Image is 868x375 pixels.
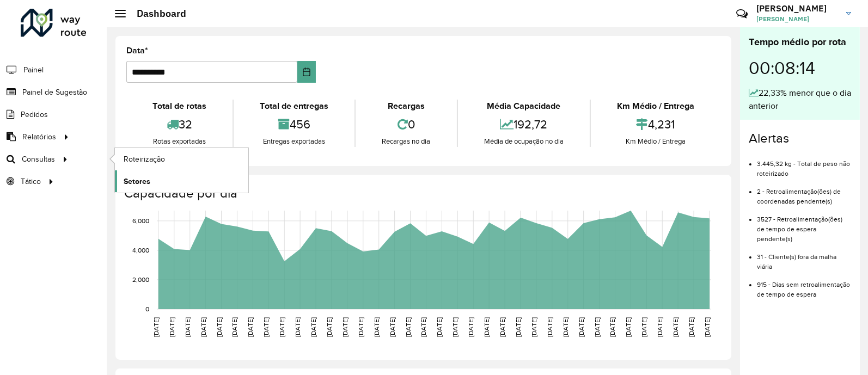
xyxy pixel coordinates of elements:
[132,276,149,283] text: 2,000
[115,148,248,170] a: Roteirização
[310,317,317,337] text: [DATE]
[757,151,851,179] li: 3.445,32 kg - Total de peso não roteirizado
[562,317,569,337] text: [DATE]
[216,317,223,337] text: [DATE]
[184,317,191,337] text: [DATE]
[278,317,285,337] text: [DATE]
[420,317,427,337] text: [DATE]
[247,317,254,337] text: [DATE]
[594,317,601,337] text: [DATE]
[358,113,454,136] div: 0
[483,317,490,337] text: [DATE]
[124,176,150,187] span: Setores
[126,44,148,57] label: Data
[594,100,718,113] div: Km Médio / Entrega
[22,87,87,98] span: Painel de Sugestão
[294,317,301,337] text: [DATE]
[126,8,186,20] h2: Dashboard
[578,317,585,337] text: [DATE]
[124,153,165,165] span: Roteirização
[656,317,663,337] text: [DATE]
[594,113,718,136] div: 4,231
[373,317,380,337] text: [DATE]
[262,317,270,337] text: [DATE]
[499,317,506,337] text: [DATE]
[236,113,352,136] div: 456
[358,100,454,113] div: Recargas
[640,317,647,337] text: [DATE]
[625,317,632,337] text: [DATE]
[129,136,230,147] div: Rotas exportadas
[129,100,230,113] div: Total de rotas
[756,3,838,14] h3: [PERSON_NAME]
[467,317,474,337] text: [DATE]
[21,176,41,187] span: Tático
[297,61,316,83] button: Choose Date
[672,317,679,337] text: [DATE]
[461,113,587,136] div: 192,72
[326,317,333,337] text: [DATE]
[236,136,352,147] div: Entregas exportadas
[757,179,851,206] li: 2 - Retroalimentação(ões) de coordenadas pendente(s)
[515,317,522,337] text: [DATE]
[704,317,711,337] text: [DATE]
[132,217,149,224] text: 6,000
[341,317,349,337] text: [DATE]
[405,317,412,337] text: [DATE]
[757,272,851,299] li: 915 - Dias sem retroalimentação de tempo de espera
[594,136,718,147] div: Km Médio / Entrega
[757,244,851,272] li: 31 - Cliente(s) fora da malha viária
[451,317,459,337] text: [DATE]
[749,131,851,146] h4: Alertas
[461,100,587,113] div: Média Capacidade
[22,153,55,165] span: Consultas
[749,35,851,50] div: Tempo médio por rota
[357,317,364,337] text: [DATE]
[358,136,454,147] div: Recargas no dia
[756,14,838,24] span: [PERSON_NAME]
[749,87,851,113] div: 22,33% menor que o dia anterior
[236,100,352,113] div: Total de entregas
[115,170,248,192] a: Setores
[132,247,149,254] text: 4,000
[124,186,720,201] h4: Capacidade por dia
[436,317,443,337] text: [DATE]
[168,317,175,337] text: [DATE]
[129,113,230,136] div: 32
[231,317,238,337] text: [DATE]
[21,109,48,120] span: Pedidos
[730,2,754,26] a: Contato Rápido
[461,136,587,147] div: Média de ocupação no dia
[152,317,160,337] text: [DATE]
[389,317,396,337] text: [DATE]
[22,131,56,143] span: Relatórios
[609,317,616,337] text: [DATE]
[23,64,44,76] span: Painel
[530,317,537,337] text: [DATE]
[757,206,851,244] li: 3527 - Retroalimentação(ões) de tempo de espera pendente(s)
[546,317,553,337] text: [DATE]
[145,305,149,312] text: 0
[749,50,851,87] div: 00:08:14
[200,317,207,337] text: [DATE]
[688,317,695,337] text: [DATE]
